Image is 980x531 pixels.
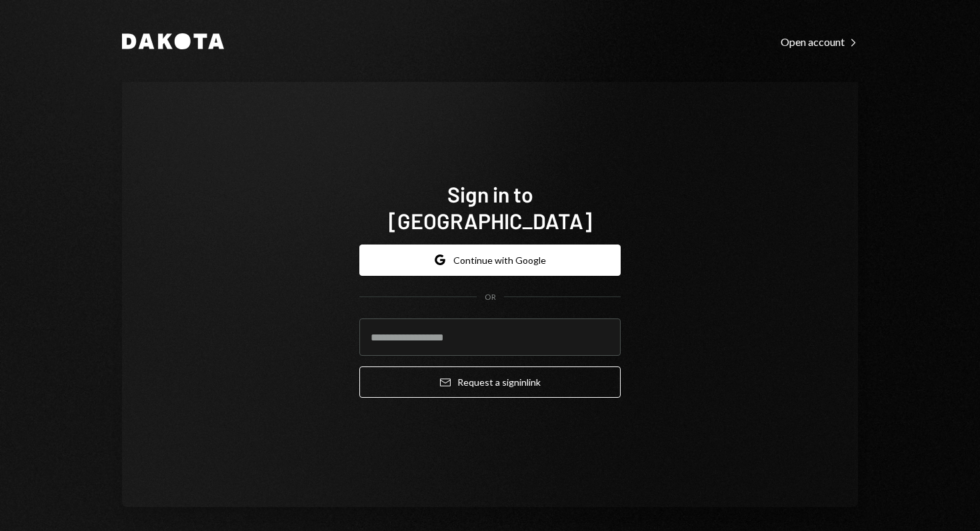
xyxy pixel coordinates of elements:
h1: Sign in to [GEOGRAPHIC_DATA] [359,181,621,234]
div: OR [485,292,496,303]
button: Continue with Google [359,245,621,276]
a: Open account [781,34,858,49]
button: Request a signinlink [359,366,621,398]
div: Open account [781,35,858,49]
